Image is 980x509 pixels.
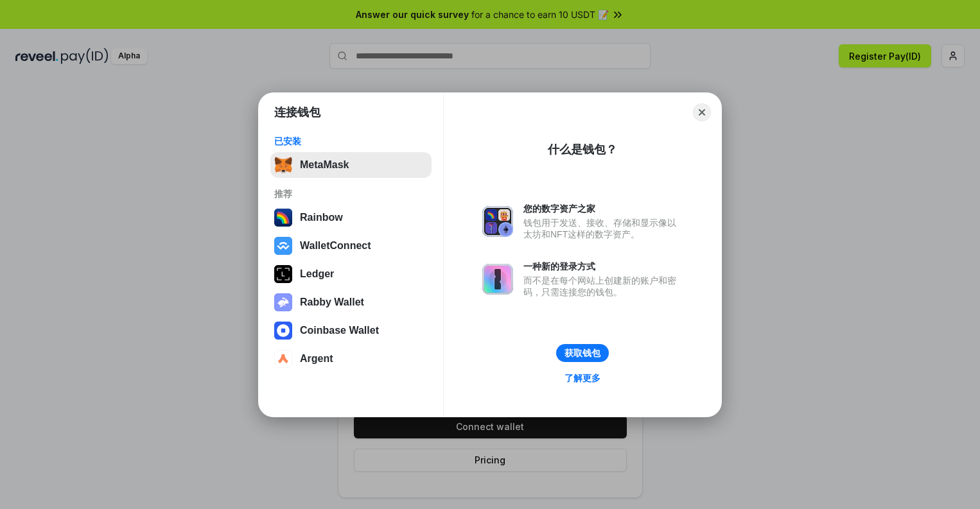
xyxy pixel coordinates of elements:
div: 获取钱包 [564,347,600,359]
div: 推荐 [274,188,428,200]
div: 钱包用于发送、接收、存储和显示像以太坊和NFT这样的数字资产。 [523,217,683,240]
button: 获取钱包 [556,344,609,362]
div: 而不是在每个网站上创建新的账户和密码，只需连接您的钱包。 [523,275,683,298]
button: Coinbase Wallet [270,318,432,343]
div: Ledger [300,268,334,280]
button: WalletConnect [270,233,432,259]
img: svg+xml,%3Csvg%20width%3D%2228%22%20height%3D%2228%22%20viewBox%3D%220%200%2028%2028%22%20fill%3D... [274,322,292,340]
button: Close [693,103,711,121]
h1: 连接钱包 [274,105,320,120]
button: Rabby Wallet [270,289,432,315]
button: Ledger [270,261,432,287]
a: 了解更多 [557,370,608,386]
div: 一种新的登录方式 [523,261,683,272]
div: WalletConnect [300,240,371,252]
div: Coinbase Wallet [300,325,379,336]
img: svg+xml,%3Csvg%20fill%3D%22none%22%20height%3D%2233%22%20viewBox%3D%220%200%2035%2033%22%20width%... [274,156,292,174]
div: Rabby Wallet [300,297,364,308]
div: 您的数字资产之家 [523,203,683,214]
img: svg+xml,%3Csvg%20xmlns%3D%22http%3A%2F%2Fwww.w3.org%2F2000%2Fsvg%22%20fill%3D%22none%22%20viewBox... [482,206,513,237]
img: svg+xml,%3Csvg%20xmlns%3D%22http%3A%2F%2Fwww.w3.org%2F2000%2Fsvg%22%20width%3D%2228%22%20height%3... [274,265,292,283]
div: Rainbow [300,212,343,223]
div: 什么是钱包？ [548,142,617,157]
div: 了解更多 [564,372,600,384]
img: svg+xml,%3Csvg%20width%3D%2228%22%20height%3D%2228%22%20viewBox%3D%220%200%2028%2028%22%20fill%3D... [274,237,292,255]
div: MetaMask [300,159,349,171]
img: svg+xml,%3Csvg%20xmlns%3D%22http%3A%2F%2Fwww.w3.org%2F2000%2Fsvg%22%20fill%3D%22none%22%20viewBox... [482,264,513,295]
button: MetaMask [270,152,432,178]
button: Rainbow [270,205,432,230]
img: svg+xml,%3Csvg%20xmlns%3D%22http%3A%2F%2Fwww.w3.org%2F2000%2Fsvg%22%20fill%3D%22none%22%20viewBox... [274,293,292,311]
div: Argent [300,353,333,365]
img: svg+xml,%3Csvg%20width%3D%22120%22%20height%3D%22120%22%20viewBox%3D%220%200%20120%20120%22%20fil... [274,209,292,227]
div: 已安装 [274,135,428,147]
button: Argent [270,346,432,372]
img: svg+xml,%3Csvg%20width%3D%2228%22%20height%3D%2228%22%20viewBox%3D%220%200%2028%2028%22%20fill%3D... [274,350,292,368]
